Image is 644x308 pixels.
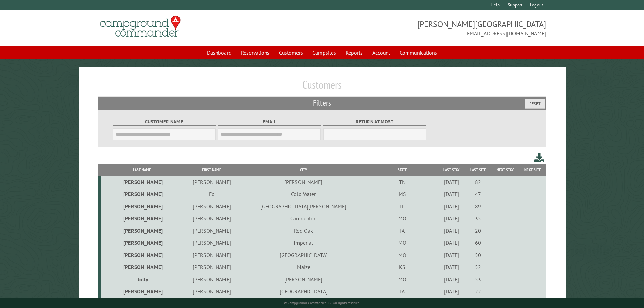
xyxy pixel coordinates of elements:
[183,237,240,249] td: [PERSON_NAME]
[203,46,236,59] a: Dashboard
[101,285,183,298] td: [PERSON_NAME]
[439,264,464,270] div: [DATE]
[439,288,464,295] div: [DATE]
[240,188,366,200] td: Cold Water
[240,224,366,237] td: Red Oak
[439,215,464,222] div: [DATE]
[366,237,438,249] td: MO
[366,176,438,188] td: TN
[366,164,438,176] th: State
[366,200,438,212] td: IL
[465,224,491,237] td: 20
[183,176,240,188] td: [PERSON_NAME]
[101,237,183,249] td: [PERSON_NAME]
[439,191,464,197] div: [DATE]
[322,19,546,38] span: [PERSON_NAME][GEOGRAPHIC_DATA] [EMAIL_ADDRESS][DOMAIN_NAME]
[183,200,240,212] td: [PERSON_NAME]
[240,212,366,224] td: Camdenton
[101,164,183,176] th: Last Name
[183,261,240,273] td: [PERSON_NAME]
[465,176,491,188] td: 82
[366,212,438,224] td: MO
[98,13,183,40] img: Campground Commander
[439,239,464,246] div: [DATE]
[183,285,240,298] td: [PERSON_NAME]
[284,301,360,305] small: © Campground Commander LLC. All rights reserved.
[183,273,240,285] td: [PERSON_NAME]
[465,237,491,249] td: 60
[368,46,394,59] a: Account
[366,188,438,200] td: MS
[101,224,183,237] td: [PERSON_NAME]
[465,285,491,298] td: 22
[240,164,366,176] th: City
[341,46,367,59] a: Reports
[366,273,438,285] td: MO
[237,46,273,59] a: Reservations
[465,273,491,285] td: 53
[101,200,183,212] td: [PERSON_NAME]
[465,200,491,212] td: 89
[218,118,321,126] label: Email
[101,188,183,200] td: [PERSON_NAME]
[275,46,307,59] a: Customers
[439,227,464,234] div: [DATE]
[240,176,366,188] td: [PERSON_NAME]
[308,46,340,59] a: Campsites
[439,276,464,283] div: [DATE]
[491,164,519,176] th: Next Stay
[366,249,438,261] td: MO
[98,97,546,110] h2: Filters
[113,118,216,126] label: Customer Name
[101,249,183,261] td: [PERSON_NAME]
[366,285,438,298] td: IA
[534,151,544,164] a: Download this customer list (.csv)
[366,261,438,273] td: KS
[101,212,183,224] td: [PERSON_NAME]
[439,203,464,210] div: [DATE]
[240,285,366,298] td: [GEOGRAPHIC_DATA]
[240,249,366,261] td: [GEOGRAPHIC_DATA]
[366,224,438,237] td: IA
[525,99,545,109] button: Reset
[465,188,491,200] td: 47
[101,176,183,188] td: [PERSON_NAME]
[240,273,366,285] td: [PERSON_NAME]
[240,237,366,249] td: Imperial
[98,78,546,97] h1: Customers
[465,212,491,224] td: 35
[438,164,465,176] th: Last Stay
[183,249,240,261] td: [PERSON_NAME]
[101,273,183,285] td: Jolly
[101,261,183,273] td: [PERSON_NAME]
[465,164,491,176] th: Last Site
[183,212,240,224] td: [PERSON_NAME]
[519,164,546,176] th: Next Site
[396,46,441,59] a: Communications
[439,252,464,258] div: [DATE]
[240,261,366,273] td: Maize
[183,164,240,176] th: First Name
[183,224,240,237] td: [PERSON_NAME]
[240,200,366,212] td: [GEOGRAPHIC_DATA][PERSON_NAME]
[323,118,426,126] label: Return at most
[465,261,491,273] td: 52
[439,179,464,185] div: [DATE]
[465,249,491,261] td: 50
[183,188,240,200] td: Ed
